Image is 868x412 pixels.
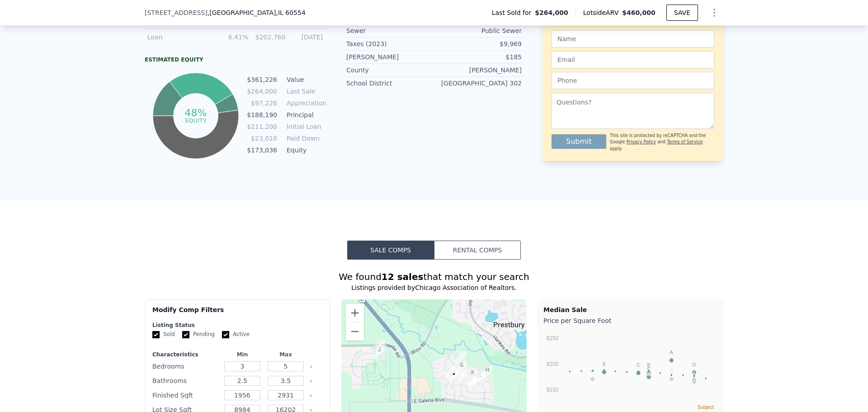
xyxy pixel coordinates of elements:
td: Principal [285,110,325,120]
div: 237 Somerset Dr [482,365,492,381]
td: Initial Loan [285,122,325,132]
div: Taxes (2023) [346,39,434,48]
div: 291 Exeter Ln [473,373,483,388]
button: Rental Comps [434,241,521,260]
strong: 12 sales [382,271,424,282]
input: Sold [152,331,160,338]
div: Median Sale [543,305,717,314]
text: $250 [547,335,559,341]
div: 240 Regency Blvd [476,371,486,386]
div: Bathrooms [152,374,219,387]
div: [DATE] [291,33,323,42]
div: Listing Status [152,322,323,329]
input: Name [552,30,714,47]
div: Loan [147,33,211,42]
div: Price per Square Foot [543,314,717,327]
div: $9,969 [434,39,522,48]
div: We found that match your search [145,270,723,283]
text: F [647,366,651,372]
div: [GEOGRAPHIC_DATA] 302 [434,79,522,88]
label: Active [222,331,250,338]
button: Show Options [705,4,723,22]
text: H [591,369,594,374]
button: Zoom out [346,322,364,341]
button: Submit [552,134,606,149]
text: C [637,362,640,368]
div: [PERSON_NAME] [346,52,434,62]
button: Clear [309,394,313,398]
div: 230 Exeter Ln [449,369,459,385]
text: E [603,361,606,367]
td: Equity [285,145,325,155]
td: $361,226 [246,75,278,85]
div: This site is protected by reCAPTCHA and the Google and apply. [610,133,714,152]
div: Characteristics [152,351,219,358]
text: D [692,362,696,367]
div: County [346,66,434,75]
div: 112 Sutton Ave [374,345,384,360]
tspan: 48% [184,107,207,118]
span: Lotside ARV [583,8,622,17]
td: $23,010 [246,133,278,143]
span: , [GEOGRAPHIC_DATA] [208,8,306,17]
button: Zoom in [346,304,364,322]
td: $211,200 [246,122,278,132]
input: Phone [552,72,714,89]
div: 256 Belle Vue Ln [456,351,466,366]
td: $264,000 [246,86,278,96]
button: Clear [309,379,313,383]
text: K [693,371,696,377]
span: $264,000 [535,8,568,17]
div: Listings provided by Chicago Association of Realtors . [145,283,723,292]
div: School District [346,79,434,88]
input: Email [552,51,714,68]
text: G [670,368,674,374]
div: 279 E Park Ave [468,368,478,384]
td: Paid Down [285,133,325,143]
div: Public Sewer [434,26,522,35]
text: I [648,364,650,369]
div: 285 Exeter Ln [469,374,479,390]
a: Privacy Policy [627,139,656,144]
div: $185 [434,52,522,62]
div: 259 Chatsworth Ave [457,360,467,376]
div: Max [266,351,306,358]
text: Subject [698,404,714,410]
div: Min [222,351,262,358]
td: Last Sale [285,86,325,96]
button: Sale Comps [347,241,434,260]
button: Clear [309,365,313,369]
td: $97,226 [246,98,278,108]
text: $150 [547,387,559,393]
div: [PERSON_NAME] [434,66,522,75]
label: Sold [152,331,175,338]
input: Pending [182,331,189,338]
div: Finished Sqft [152,389,219,402]
text: L [693,369,695,374]
div: 107 Sutton Ave [376,340,386,355]
text: $200 [547,361,559,367]
div: 6.41% [217,33,248,42]
text: B [647,362,650,368]
div: Modify Comp Filters [152,305,323,322]
span: Last Sold for [492,8,535,17]
span: , IL 60554 [276,9,305,16]
div: Sewer [346,26,434,35]
div: 283 Exeter Ln [467,374,477,390]
a: Terms of Service [667,139,703,144]
span: $460,000 [622,9,656,16]
div: 207 E Park Ave [446,365,456,380]
text: A [670,350,674,355]
td: Value [285,75,325,85]
div: Estimated Equity [145,56,325,63]
span: [STREET_ADDRESS] [145,8,208,17]
td: Appreciation [285,98,325,108]
div: $202,760 [254,33,285,42]
button: Clear [309,408,313,412]
td: $188,190 [246,110,278,120]
div: Bedrooms [152,360,219,373]
label: Pending [182,331,215,338]
td: $173,036 [246,145,278,155]
button: SAVE [666,5,698,21]
input: Active [222,331,229,338]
